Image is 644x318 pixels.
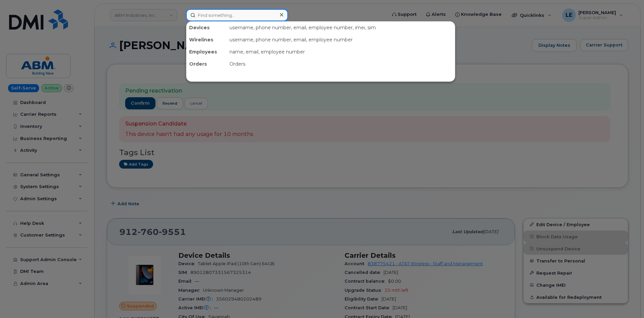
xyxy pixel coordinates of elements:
[186,22,227,34] div: Devices
[186,46,227,58] div: Employees
[186,58,227,70] div: Orders
[186,34,227,46] div: Wirelines
[227,46,455,58] div: name, email, employee number
[227,22,455,34] div: username, phone number, email, employee number, imei, sim
[227,58,455,70] div: Orders
[227,34,455,46] div: username, phone number, email, employee number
